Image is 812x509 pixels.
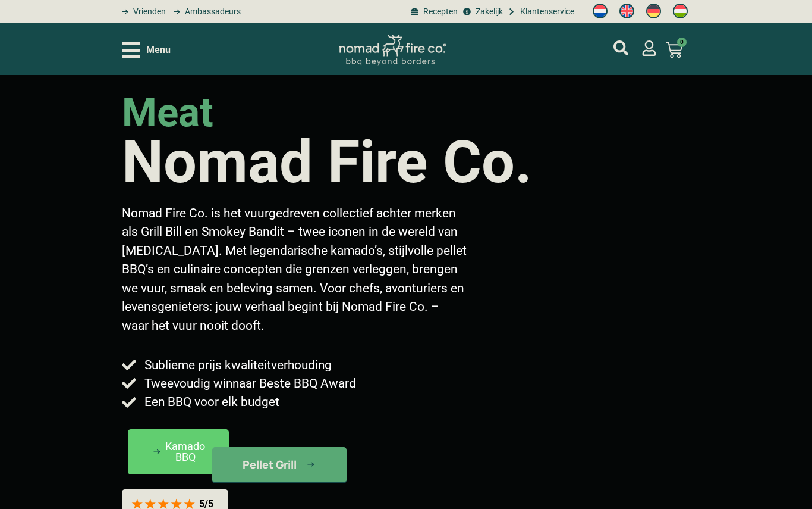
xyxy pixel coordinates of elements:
span: Recepten [420,5,458,18]
span: Vrienden [130,5,166,18]
a: Switch to Hongaars [667,1,694,22]
a: kamado bbq [212,447,347,483]
img: Nomad Logo [339,35,446,66]
a: 0 [652,35,697,65]
h2: meat [122,93,213,133]
span: Pellet Grill [243,459,297,470]
a: kamado bbq [128,429,229,474]
img: Nederlands [593,4,608,18]
p: Nomad Fire Co. is het vuurgedreven collectief achter merken als Grill Bill en Smokey Bandit – twe... [122,204,468,336]
h1: Nomad Fire Co. [122,133,532,192]
span: Zakelijk [473,5,503,18]
a: mijn account [641,40,657,56]
img: Duits [646,4,661,18]
span: Sublieme prijs kwaliteitverhouding [141,356,332,374]
img: Hongaars [673,4,688,18]
a: mijn account [613,40,628,55]
img: Engels [619,4,634,18]
a: Switch to Engels [613,1,640,22]
span: 0 [677,38,687,47]
span: Kamado BBQ [165,441,205,463]
a: grill bill ambassadors [169,5,240,18]
a: Switch to Duits [640,1,667,22]
span: Klantenservice [517,5,574,18]
span: Een BBQ voor elk budget [141,393,279,411]
span: Menu [146,43,171,57]
a: grill bill zakeljk [461,5,502,18]
a: BBQ recepten [409,5,458,18]
a: grill bill klantenservice [506,5,574,18]
span: Tweevoudig winnaar Beste BBQ Award [141,374,356,393]
a: grill bill vrienden [118,5,166,18]
div: Open/Close Menu [122,40,171,61]
span: Ambassadeurs [182,5,241,18]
